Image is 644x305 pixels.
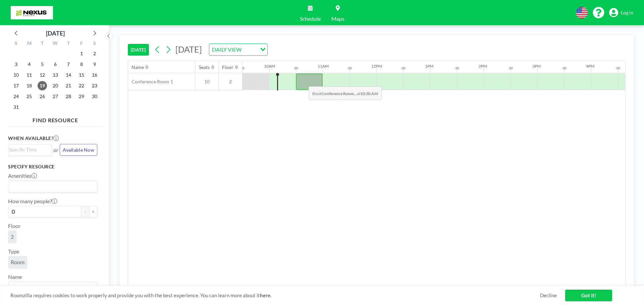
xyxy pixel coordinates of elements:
span: Monday, August 25, 2025 [24,92,34,101]
div: Search for option [8,145,52,155]
div: T [36,40,49,48]
span: Tuesday, August 26, 2025 [38,92,47,101]
div: W [49,40,62,48]
span: Friday, August 15, 2025 [77,70,86,80]
span: Sunday, August 3, 2025 [11,60,21,69]
span: Sunday, August 31, 2025 [11,102,21,112]
div: 30 [616,66,620,70]
div: 3PM [532,64,541,69]
input: Search for option [9,283,93,292]
button: Available Now [60,144,97,156]
span: [DATE] [175,44,202,54]
span: Saturday, August 30, 2025 [90,92,99,101]
span: Wednesday, August 13, 2025 [51,70,60,80]
div: 10AM [264,64,275,69]
a: Got it! [565,290,612,301]
b: Conference Room... [322,91,357,96]
span: Sunday, August 24, 2025 [11,92,21,101]
span: Book at [309,86,382,100]
label: How many people? [8,198,57,205]
button: + [89,206,97,217]
div: 30 [509,66,513,70]
div: T [62,40,75,48]
span: Friday, August 29, 2025 [77,92,86,101]
div: 11AM [318,64,329,69]
span: Maps [331,16,344,21]
span: Available Now [63,147,94,153]
span: Tuesday, August 5, 2025 [38,60,47,69]
span: 2 [11,233,14,240]
span: Saturday, August 2, 2025 [90,49,99,58]
a: here. [260,292,271,298]
div: 4PM [586,64,594,69]
span: 2 [219,79,242,85]
span: Saturday, August 16, 2025 [90,70,99,80]
div: Floor [222,64,233,70]
span: Conference Room 1 [128,79,173,85]
input: Search for option [244,45,256,54]
a: Log in [609,8,633,17]
span: Room [11,259,24,265]
span: Thursday, August 14, 2025 [64,70,73,80]
span: Saturday, August 9, 2025 [90,60,99,69]
div: [DATE] [46,28,65,38]
a: Decline [540,292,557,299]
span: Monday, August 4, 2025 [24,60,34,69]
span: Wednesday, August 6, 2025 [51,60,60,69]
span: DAILY VIEW [211,45,243,54]
div: Search for option [8,181,97,192]
span: Thursday, August 7, 2025 [64,60,73,69]
img: organization-logo [11,6,53,19]
input: Search for option [9,182,93,191]
span: Tuesday, August 12, 2025 [38,70,47,80]
div: Seats [199,64,210,70]
span: Thursday, August 21, 2025 [64,81,73,90]
span: Saturday, August 23, 2025 [90,81,99,90]
span: Wednesday, August 20, 2025 [51,81,60,90]
span: or [53,147,58,153]
span: Sunday, August 17, 2025 [11,81,21,90]
span: Wednesday, August 27, 2025 [51,92,60,101]
input: Search for option [9,146,48,153]
label: Name [8,274,22,280]
span: Roomzilla requires cookies to work properly and provide you with the best experience. You can lea... [10,292,540,299]
div: 30 [240,66,245,70]
div: Search for option [209,44,267,55]
label: Floor [8,223,20,229]
div: 30 [562,66,567,70]
div: 30 [455,66,459,70]
div: 2PM [479,64,487,69]
span: Friday, August 1, 2025 [77,49,86,58]
button: - [81,206,89,217]
div: S [10,40,23,48]
span: Sunday, August 10, 2025 [11,70,21,80]
div: F [75,40,88,48]
div: 1PM [425,64,433,69]
span: Thursday, August 28, 2025 [64,92,73,101]
span: Tuesday, August 19, 2025 [38,81,47,90]
div: 30 [348,66,352,70]
div: Search for option [8,282,97,293]
span: Schedule [300,16,321,21]
span: Monday, August 18, 2025 [24,81,34,90]
div: S [88,40,101,48]
div: 12PM [371,64,382,69]
div: M [23,40,36,48]
span: Friday, August 22, 2025 [77,81,86,90]
span: Monday, August 11, 2025 [24,70,34,80]
h4: FIND RESOURCE [8,114,103,124]
h3: Specify resource [8,164,97,170]
span: 10 [196,79,218,85]
label: Type [8,248,19,255]
button: [DATE] [128,44,149,56]
span: Friday, August 8, 2025 [77,60,86,69]
div: Name [131,64,144,70]
span: Log in [621,10,633,16]
label: Amenities [8,172,37,179]
b: 10:30 AM [360,91,378,96]
div: 30 [294,66,298,70]
div: 30 [401,66,406,70]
